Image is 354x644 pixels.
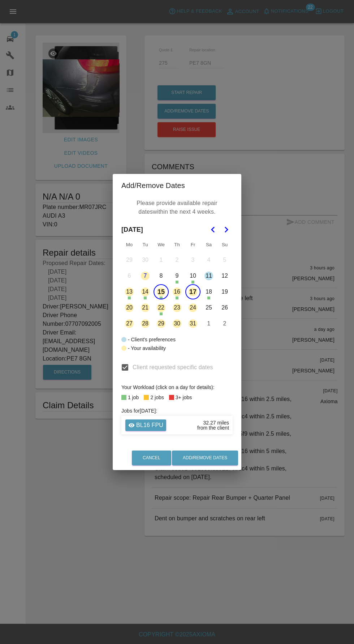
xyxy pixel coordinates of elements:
button: Tuesday, October 28th, 2025 [138,316,153,331]
button: Friday, October 3rd, 2025 [185,252,200,268]
div: - Your availability [128,344,166,353]
h6: Jobs for [DATE] : [121,407,233,415]
button: Sunday, October 12th, 2025 [217,268,232,283]
button: Go to the Previous Month [207,223,220,236]
th: Sunday [217,238,233,252]
span: [DATE] [121,222,143,238]
button: Wednesday, October 29th, 2025 [154,316,169,331]
button: Thursday, October 16th, 2025 [169,284,185,299]
button: Sunday, October 19th, 2025 [217,284,232,299]
th: Wednesday [153,238,169,252]
button: Monday, October 13th, 2025 [122,284,137,299]
button: Saturday, November 1st, 2025 [201,316,216,331]
button: Friday, October 10th, 2025 [185,268,200,283]
div: 2 jobs [150,393,164,402]
button: Saturday, October 4th, 2025 [201,252,216,268]
button: Thursday, October 9th, 2025 [169,268,185,283]
button: Tuesday, October 14th, 2025 [138,284,153,299]
button: Monday, September 29th, 2025 [122,252,137,268]
button: Wednesday, October 22nd, 2025 [154,300,169,315]
th: Tuesday [137,238,153,252]
table: October 2025 [121,238,233,332]
button: Thursday, October 2nd, 2025 [169,252,185,268]
button: Go to the Next Month [220,223,233,236]
th: Thursday [169,238,185,252]
button: Sunday, October 26th, 2025 [217,300,232,315]
button: Thursday, October 30th, 2025 [169,316,185,331]
div: Your Workload (click on a day for details): [121,383,233,392]
button: Cancel [132,451,171,465]
button: Friday, October 31st, 2025 [185,316,200,331]
button: Tuesday, October 21st, 2025 [138,300,153,315]
button: Wednesday, October 15th, 2025, selected [154,284,169,299]
h2: Add/Remove Dates [113,174,241,197]
button: Wednesday, October 8th, 2025 [154,268,169,283]
div: 32.27 miles [203,420,229,425]
button: Monday, October 20th, 2025 [122,300,137,315]
span: Client requested specific dates [133,363,213,372]
button: Today, Tuesday, October 7th, 2025 [138,268,153,283]
button: Sunday, November 2nd, 2025 [217,316,232,331]
button: Thursday, October 23rd, 2025 [169,300,185,315]
button: Sunday, October 5th, 2025 [217,252,232,268]
div: 1 job [128,393,139,402]
th: Friday [185,238,201,252]
a: BL16 FPU [125,419,166,431]
button: Friday, October 17th, 2025, selected [185,284,200,299]
p: BL16 FPU [136,421,163,430]
button: Saturday, October 18th, 2025 [201,284,216,299]
button: Tuesday, September 30th, 2025 [138,252,153,268]
button: Add/Remove Dates [172,451,238,465]
button: Wednesday, October 1st, 2025 [154,252,169,268]
th: Saturday [201,238,217,252]
p: Please provide available repair dates within the next 4 weeks. [125,197,229,218]
th: Monday [121,238,137,252]
button: Saturday, October 25th, 2025 [201,300,216,315]
button: Saturday, October 11th, 2025 [201,268,216,283]
div: 3+ jobs [176,393,192,402]
div: from the client [197,425,229,430]
button: Monday, October 6th, 2025 [122,268,137,283]
button: Friday, October 24th, 2025 [185,300,200,315]
div: - Client's preferences [128,335,176,344]
button: Monday, October 27th, 2025 [122,316,137,331]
